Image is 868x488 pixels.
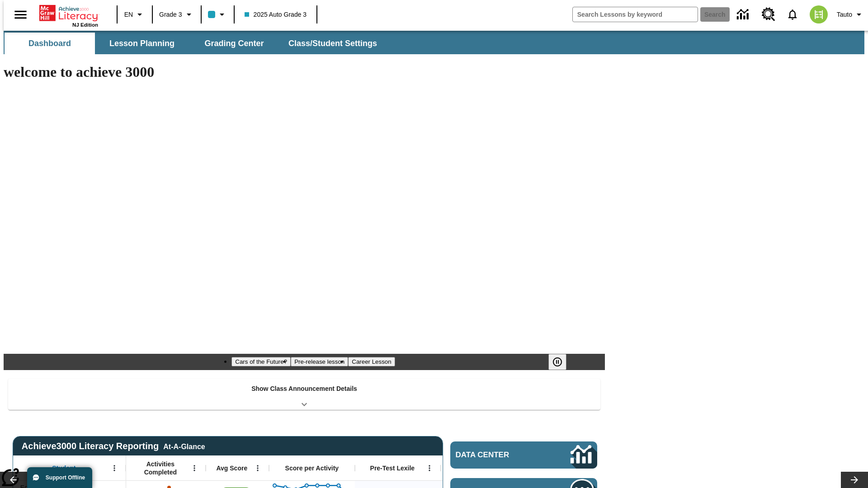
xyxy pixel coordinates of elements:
div: Home [39,3,98,28]
button: Open Menu [108,461,121,475]
div: SubNavbar [4,31,864,54]
span: Grading Center [204,38,264,49]
button: Class color is light blue. Change class color [204,6,231,23]
button: Open Menu [188,461,201,475]
span: EN [124,10,133,19]
button: Lesson Planning [97,33,187,54]
button: Open Menu [423,461,436,475]
span: NJ Edition [72,22,98,28]
button: Open side menu [7,1,34,28]
a: Resource Center, Will open in new tab [756,2,781,27]
div: SubNavbar [4,33,385,54]
span: Lesson Planning [109,38,175,49]
span: Grade 3 [159,10,182,19]
a: Notifications [781,3,804,26]
span: Tauto [837,10,852,19]
button: Class/Student Settings [281,33,384,54]
a: Data Center [731,2,756,27]
button: Slide 2 Pre-release lesson [291,357,348,366]
button: Lesson carousel, Next [841,472,868,488]
button: Slide 1 Cars of the Future? [231,357,291,366]
div: At-A-Glance [163,441,205,451]
button: Pause [548,354,566,370]
button: Select a new avatar [804,3,833,26]
span: 2025 Auto Grade 3 [245,10,307,19]
span: Support Offline [46,474,85,481]
span: Student [52,464,75,472]
button: Dashboard [5,33,95,54]
h1: welcome to achieve 3000 [4,64,605,80]
button: Grade: Grade 3, Select a grade [156,6,198,23]
a: Home [39,4,98,22]
span: Data Center [456,450,540,460]
a: Data Center [450,441,597,469]
button: Support Offline [27,467,92,488]
p: Show Class Announcement Details [251,384,357,394]
button: Grading Center [189,33,279,54]
span: Pre-Test Lexile [370,464,415,472]
div: Pause [548,354,576,370]
div: Show Class Announcement Details [8,379,600,410]
span: Activities Completed [131,460,190,476]
button: Language: EN, Select a language [120,6,149,23]
button: Slide 3 Career Lesson [348,357,395,366]
span: Score per Activity [285,464,339,472]
button: Profile/Settings [833,6,868,23]
button: Open Menu [251,461,264,475]
span: Avg Score [216,464,247,472]
span: Class/Student Settings [288,38,377,49]
span: Dashboard [28,38,71,49]
span: Achieve3000 Literacy Reporting [22,441,205,451]
img: avatar image [810,5,828,23]
input: search field [573,7,698,22]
